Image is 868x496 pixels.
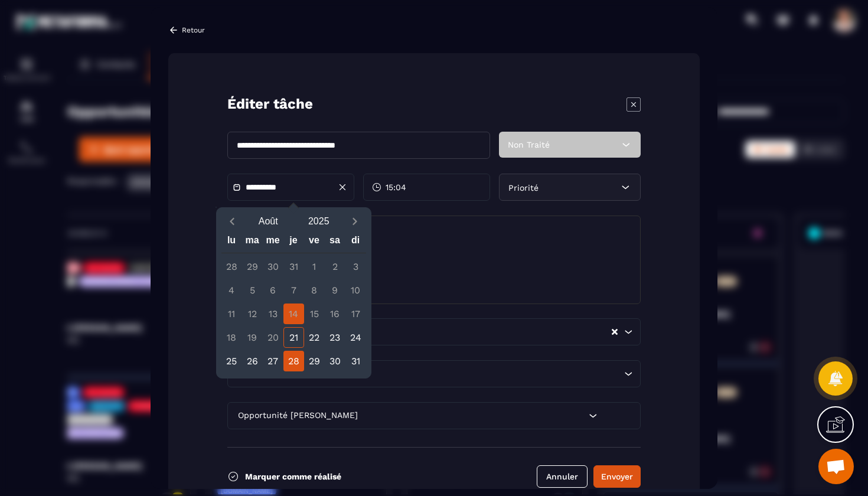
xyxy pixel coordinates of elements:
[308,367,621,380] input: Search for option
[243,211,294,232] button: Open months overlay
[304,327,325,348] div: 22
[345,280,366,301] div: 10
[242,351,263,371] div: 26
[283,280,304,301] div: 7
[182,26,205,34] p: Retour
[221,232,366,371] div: Calendar wrapper
[221,351,242,371] div: 25
[263,256,283,277] div: 30
[221,232,242,253] div: lu
[221,304,242,324] div: 11
[345,351,366,371] div: 31
[283,327,304,348] div: 21
[345,232,366,253] div: di
[221,256,366,371] div: Calendar days
[242,256,263,277] div: 29
[221,256,242,277] div: 28
[245,472,341,481] p: Marquer comme réalisé
[242,232,263,253] div: ma
[304,256,325,277] div: 1
[227,318,641,345] div: Search for option
[308,325,611,338] input: Search for option
[386,181,406,193] span: 15:04
[263,327,283,348] div: 20
[227,402,641,429] div: Search for option
[508,183,539,192] span: Priorité
[508,140,550,149] span: Non Traité
[221,280,242,301] div: 4
[263,304,283,324] div: 13
[325,327,345,348] div: 23
[283,351,304,371] div: 28
[263,351,283,371] div: 27
[325,256,345,277] div: 2
[325,304,345,324] div: 16
[325,351,345,371] div: 30
[283,304,304,324] div: 14
[304,351,325,371] div: 29
[221,327,242,348] div: 18
[304,232,325,253] div: ve
[344,214,366,230] button: Next month
[537,465,588,488] button: Annuler
[293,211,344,232] button: Open years overlay
[227,360,641,387] div: Search for option
[283,232,304,253] div: je
[304,304,325,324] div: 15
[325,232,345,253] div: sa
[612,328,618,337] button: Clear Selected
[345,256,366,277] div: 3
[242,280,263,301] div: 5
[345,304,366,324] div: 17
[242,327,263,348] div: 19
[242,304,263,324] div: 12
[235,409,360,422] span: Opportunité [PERSON_NAME]
[227,94,313,114] p: Éditer tâche
[283,256,304,277] div: 31
[263,232,283,253] div: me
[263,280,283,301] div: 6
[221,214,243,230] button: Previous month
[593,465,641,488] button: Envoyer
[345,327,366,348] div: 24
[818,449,854,484] a: Ouvrir le chat
[360,409,586,422] input: Search for option
[304,280,325,301] div: 8
[325,280,345,301] div: 9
